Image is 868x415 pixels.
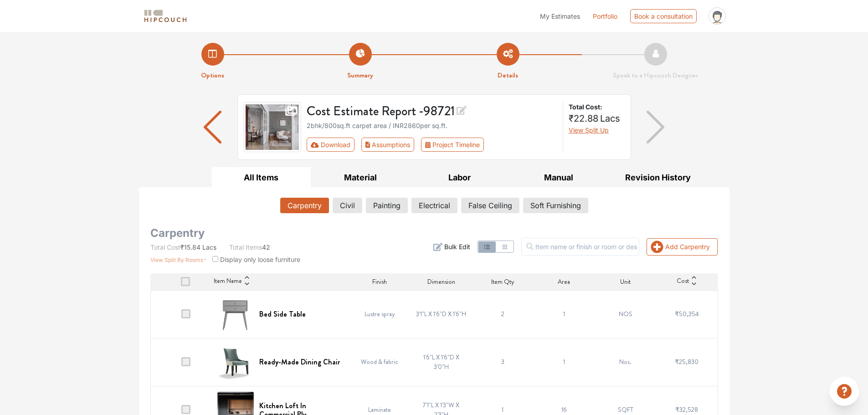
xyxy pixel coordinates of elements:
strong: Details [498,70,518,80]
button: Add Carpentry [647,238,718,256]
button: All Items [212,167,311,188]
td: Nos. [595,338,656,386]
td: 1 [533,338,595,386]
button: Bulk Edit [433,242,470,251]
button: Project Timeline [421,138,484,152]
strong: Summary [347,70,373,80]
button: Material [311,167,410,188]
button: Assumptions [361,138,415,152]
strong: Speak to a Hipcouch Designer [613,70,698,80]
span: Total Items [229,243,262,251]
h6: Ready-Made Dining Chair [259,358,340,366]
span: Unit [620,277,631,287]
input: Item name or finish or room or description [521,238,639,256]
span: View Split Up [569,126,609,134]
div: First group [307,138,491,152]
button: Revision History [608,167,708,188]
span: Dimension [427,277,455,287]
td: 3 [472,338,534,386]
button: Electrical [411,198,457,213]
button: View Split By Rooms [150,252,207,264]
td: 3'1"L X 1'6"D X 1'6"H [411,290,472,338]
button: View Split Up [569,125,609,135]
img: Ready-Made Dining Chair [217,344,254,380]
img: arrow right [647,111,664,143]
td: Wood & fabric [349,338,411,386]
span: Finish [372,277,387,287]
button: Civil [333,198,362,213]
td: 1 [533,290,595,338]
li: 42 [229,242,270,252]
span: Total Cost [150,243,180,251]
span: Lacs [600,113,620,124]
span: ₹50,354 [675,309,699,318]
div: Book a consultation [630,9,697,23]
button: False Ceiling [461,198,519,213]
span: ₹32,528 [675,405,698,414]
img: Bed Side Table [217,296,254,333]
td: 2 [472,290,534,338]
button: Carpentry [280,198,329,213]
span: logo-horizontal.svg [143,6,188,26]
img: arrow left [204,111,221,143]
button: Manual [509,167,608,188]
td: 1'6"L X 1'6"D X 3'0"H [411,338,472,386]
td: Lustre spray [349,290,411,338]
span: Item Qty [491,277,514,287]
button: Download [307,138,354,152]
span: Bulk Edit [444,242,470,251]
span: Display only loose furniture [220,256,300,263]
span: View Split By Rooms [150,256,203,263]
button: Soft Furnishing [523,198,588,213]
button: Painting [366,198,408,213]
h3: Cost Estimate Report - 98721 [307,102,557,119]
button: Labor [410,167,509,188]
h5: Carpentry [150,230,205,237]
span: Item Name [214,276,242,287]
td: NOS [595,290,656,338]
span: ₹15.84 [180,243,200,251]
span: ₹22.88 [569,113,598,124]
h6: Bed Side Table [259,310,306,318]
span: Lacs [202,243,216,251]
span: Area [558,277,570,287]
div: Toolbar with button groups [307,138,557,152]
a: Portfolio [593,11,617,21]
strong: Options [201,70,224,80]
span: My Estimates [540,12,580,20]
span: ₹25,830 [675,357,699,366]
img: gallery [243,102,302,152]
div: 2bhk / 800 sq.ft carpet area / INR 2860 per sq.ft. [307,121,557,130]
strong: Total Cost: [569,102,623,112]
img: logo-horizontal.svg [143,8,188,24]
span: Cost [677,276,689,287]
